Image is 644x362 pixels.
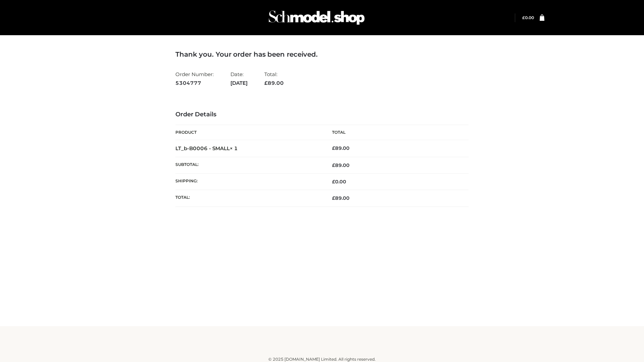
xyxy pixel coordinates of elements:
li: Total: [264,68,284,89]
span: £ [264,80,268,86]
span: 89.00 [264,80,284,86]
th: Shipping: [175,174,322,190]
img: Schmodel Admin 964 [266,4,367,31]
th: Total: [175,190,322,206]
th: Subtotal: [175,157,322,173]
span: £ [522,15,525,20]
bdi: 0.00 [522,15,534,20]
strong: × 1 [230,145,238,152]
h3: Order Details [175,111,469,118]
span: £ [332,145,335,151]
span: £ [332,162,335,168]
span: £ [332,179,335,185]
li: Order Number: [175,68,214,89]
li: Date: [230,68,248,89]
span: £ [332,195,335,201]
bdi: 89.00 [332,145,350,151]
bdi: 0.00 [332,179,346,185]
strong: LT_b-B0006 - SMALL [175,145,238,152]
span: 89.00 [332,195,350,201]
th: Total [322,125,469,140]
span: 89.00 [332,162,350,168]
h3: Thank you. Your order has been received. [175,50,469,58]
th: Product [175,125,322,140]
strong: [DATE] [230,79,248,87]
strong: 5304777 [175,79,214,87]
a: £0.00 [522,15,534,20]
